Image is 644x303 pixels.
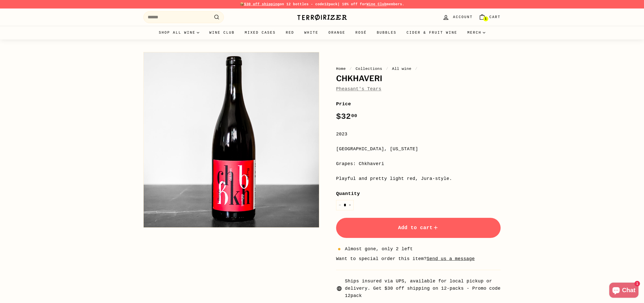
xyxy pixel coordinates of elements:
inbox-online-store-chat: Shopify online store chat [608,283,640,299]
a: Wine Club [204,26,240,39]
button: Reduce item quantity by one [336,200,344,210]
a: Account [439,10,476,25]
span: / [385,67,390,71]
span: / [414,67,419,71]
a: Send us a message [427,256,475,261]
a: Orange [324,26,350,39]
button: Add to cart [336,218,501,238]
span: $32 [336,112,357,121]
a: White [299,26,324,39]
a: Rosé [350,26,372,39]
summary: Shop all wine [154,26,204,39]
div: Primary [133,26,511,39]
sup: 00 [351,113,357,119]
a: All wine [392,67,411,71]
h1: Chkhaveri [336,74,501,83]
li: Want to special order this item? [336,255,501,263]
nav: breadcrumbs [336,66,501,72]
a: Red [281,26,299,39]
label: Quantity [336,190,501,197]
a: Bubbles [372,26,401,39]
summary: Merch [462,26,490,39]
label: Price [336,100,501,108]
a: Wine Club [367,2,387,6]
span: $30 off shipping [244,2,280,6]
a: Home [336,67,346,71]
span: Account [453,14,473,20]
a: Collections [355,67,382,71]
p: 📦 on 12 bottles - code | 10% off for members. [143,2,501,7]
a: Mixed Cases [240,26,281,39]
div: 2023 [336,131,501,138]
button: Increase item quantity by one [346,200,354,210]
span: 1 [485,17,487,21]
a: Cart [476,10,504,25]
span: / [348,67,353,71]
div: Playful and pretty light red, Jura-style. [336,175,501,182]
div: Grapes: Chkhaveri [336,160,501,168]
span: Add to cart [398,225,439,231]
span: Ships insured via UPS, available for local pickup or delivery. Get $30 off shipping on 12-packs -... [345,278,501,299]
span: Almost gone, only 2 left [345,245,413,253]
input: quantity [336,200,354,210]
strong: 12pack [324,2,338,6]
a: Pheasant's Tears [336,86,381,91]
div: [GEOGRAPHIC_DATA], [US_STATE] [336,145,501,153]
span: Cart [489,14,501,20]
a: Cider & Fruit Wine [401,26,462,39]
